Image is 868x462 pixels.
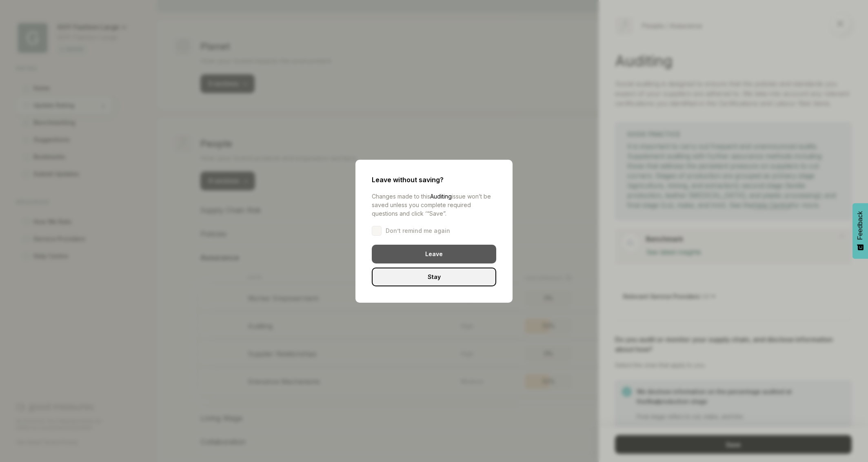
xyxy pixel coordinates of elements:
span: Feedback [857,211,864,240]
div: Leave [372,245,496,263]
button: Feedback - Show survey [852,203,868,259]
span: Changes made to this issue won’t be saved unless you complete required questions and click ‘“Save”. [372,193,491,217]
div: Stay [372,268,496,286]
span: Don’t remind me again [386,227,450,235]
span: Auditing [430,193,452,200]
div: Leave without saving? [372,176,496,184]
